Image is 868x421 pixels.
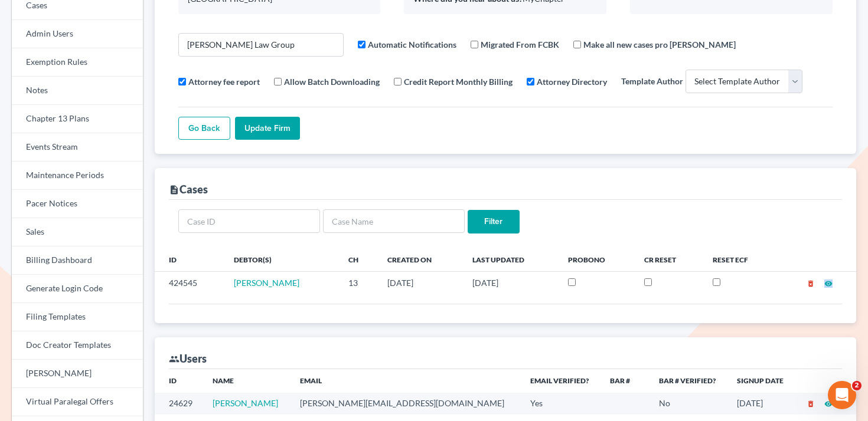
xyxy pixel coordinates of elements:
[12,77,143,105] a: Notes
[169,185,180,195] i: description
[169,351,207,366] div: Users
[12,360,143,388] a: [PERSON_NAME]
[323,209,465,233] input: Case Name
[12,303,143,331] a: Filing Templates
[583,38,736,51] label: Make all new cases pro [PERSON_NAME]
[537,75,607,88] label: Attorney Directory
[463,272,559,294] td: [DATE]
[807,398,815,408] a: delete_forever
[169,354,180,364] i: group
[155,393,204,415] td: 24629
[824,279,833,288] i: visibility
[12,331,143,360] a: Doc Creator Templates
[224,248,338,271] th: Debtor(s)
[404,75,513,88] label: Credit Report Monthly Billing
[601,369,650,393] th: Bar #
[635,248,703,271] th: CR Reset
[807,279,815,288] i: delete_forever
[213,398,278,408] a: [PERSON_NAME]
[824,278,833,288] a: visibility
[12,246,143,275] a: Billing Dashboard
[178,209,320,233] input: Case ID
[12,388,143,416] a: Virtual Paralegal Offers
[234,278,299,288] a: [PERSON_NAME]
[155,369,204,393] th: ID
[727,369,795,393] th: Signup Date
[178,117,230,140] a: Go Back
[824,398,833,408] a: visibility
[155,248,225,271] th: ID
[169,182,208,196] div: Cases
[12,133,143,162] a: Events Stream
[521,393,601,415] td: Yes
[284,75,380,88] label: Allow Batch Downloading
[807,400,815,408] i: delete_forever
[339,272,378,294] td: 13
[12,190,143,218] a: Pacer Notices
[291,393,521,415] td: [PERSON_NAME][EMAIL_ADDRESS][DOMAIN_NAME]
[368,38,456,51] label: Automatic Notifications
[807,278,815,288] a: delete_forever
[521,369,601,393] th: Email Verified?
[468,210,520,233] input: Filter
[235,117,300,140] input: Update Firm
[12,218,143,246] a: Sales
[12,162,143,190] a: Maintenance Periods
[650,369,727,393] th: Bar # Verified?
[852,381,862,390] span: 2
[155,272,225,294] td: 424545
[650,393,727,415] td: No
[727,393,795,415] td: [DATE]
[188,75,260,88] label: Attorney fee report
[12,105,143,133] a: Chapter 13 Plans
[378,272,463,294] td: [DATE]
[703,248,776,271] th: Reset ECF
[621,75,683,87] label: Template Author
[828,381,856,409] iframe: Intercom live chat
[12,48,143,77] a: Exemption Rules
[559,248,634,271] th: ProBono
[203,369,291,393] th: Name
[824,400,833,408] i: visibility
[291,369,521,393] th: Email
[12,20,143,48] a: Admin Users
[481,38,559,51] label: Migrated From FCBK
[339,248,378,271] th: Ch
[12,275,143,303] a: Generate Login Code
[378,248,463,271] th: Created On
[463,248,559,271] th: Last Updated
